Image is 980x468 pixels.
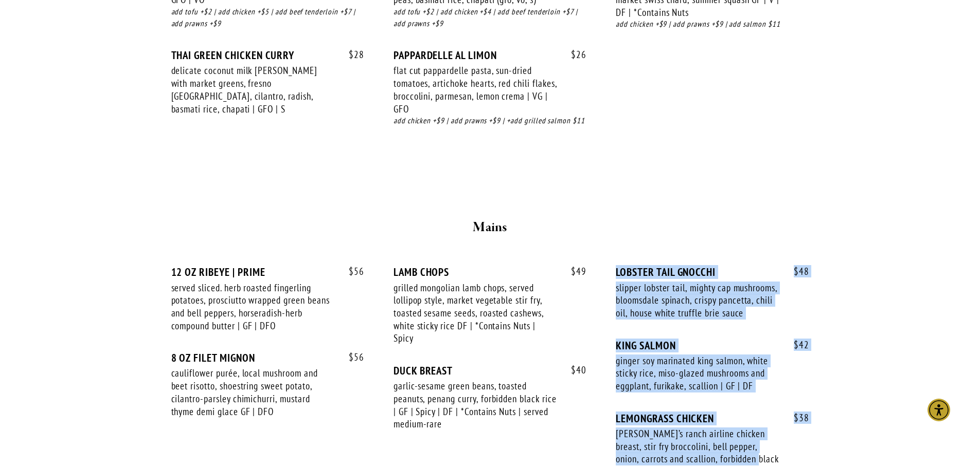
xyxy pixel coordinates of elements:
div: LOBSTER TAIL GNOCCHI [616,266,809,278]
span: $ [571,364,576,376]
div: PAPPARDELLE AL LIMON [394,49,586,62]
div: LEMONGRASS CHICKEN [616,412,809,425]
div: add chicken +$9 | add prawns +$9 | +add grilled salmon $11 [394,115,586,127]
span: 38 [783,412,809,424]
div: THAI GREEN CHICKEN CURRY [171,49,364,62]
div: flat cut pappardelle pasta, sun-dried tomatoes, artichoke hearts, red chili flakes, broccolini, p... [394,64,557,115]
div: ginger soy marinated king salmon, white sticky rice, miso-glazed mushrooms and eggplant, furikake... [616,354,779,392]
span: 56 [338,266,364,277]
span: $ [349,351,354,363]
div: add tofu +$2 | add chicken +$4 | add beef tenderloin +$7 | add prawns +$9 [394,6,586,30]
div: LAMB CHOPS [394,266,586,278]
span: $ [349,48,354,61]
span: $ [349,265,354,277]
span: 28 [338,49,364,61]
div: 12 OZ RIBEYE | PRIME [171,266,364,278]
span: $ [794,339,799,351]
div: add tofu +$2 | add chicken +$5 | add beef tenderloin +$7 | add prawns +$9 [171,6,364,30]
div: cauliflower purée, local mushroom and beet risotto, shoestring sweet potato, cilantro-parsley chi... [171,367,335,418]
span: $ [794,265,799,277]
span: 42 [783,339,809,351]
div: 8 OZ FILET MIGNON [171,351,364,364]
span: 48 [783,266,809,277]
div: KING SALMON [616,339,809,352]
span: 40 [561,364,586,376]
div: garlic-sesame green beans, toasted peanuts, penang curry, forbidden black rice | GF | Spicy | DF ... [394,380,557,430]
div: delicate coconut milk [PERSON_NAME] with market greens, fresno [GEOGRAPHIC_DATA], cilantro, radis... [171,64,335,115]
div: grilled mongolian lamb chops, served lollipop style, market vegetable stir fry, toasted sesame se... [394,282,557,345]
span: $ [794,411,799,424]
span: 49 [561,266,586,277]
span: $ [571,265,576,277]
span: 56 [338,351,364,363]
div: served sliced. herb roasted fingerling potatoes, prosciutto wrapped green beans and bell peppers,... [171,282,335,332]
span: 26 [561,49,586,61]
div: add chicken +$9 | add prawns +$9 | add salmon $11 [616,18,809,30]
strong: Mains [473,218,507,236]
div: slipper lobster tail, mighty cap mushrooms, bloomsdale spinach, crispy pancetta, chili oil, house... [616,282,779,320]
div: DUCK BREAST [394,364,586,377]
span: $ [571,48,576,61]
div: Accessibility Menu [928,399,950,421]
